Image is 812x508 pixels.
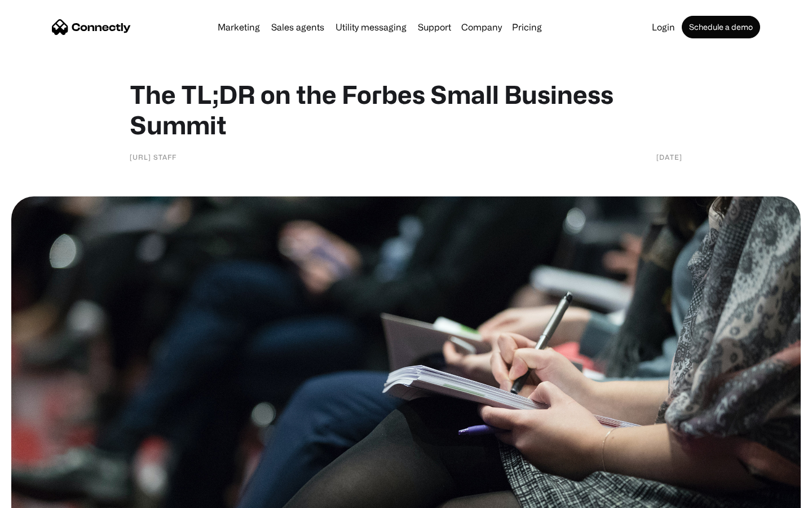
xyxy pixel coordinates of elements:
[647,23,679,32] a: Login
[682,16,760,38] a: Schedule a demo
[11,488,68,504] aside: Language selected: English
[213,23,264,32] a: Marketing
[507,23,546,32] a: Pricing
[413,23,456,32] a: Support
[267,23,329,32] a: Sales agents
[23,488,68,504] ul: Language list
[130,151,176,163] div: [URL] Staff
[656,151,682,163] div: [DATE]
[331,23,411,32] a: Utility messaging
[461,19,502,35] div: Company
[130,79,682,140] h1: The TL;DR on the Forbes Small Business Summit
